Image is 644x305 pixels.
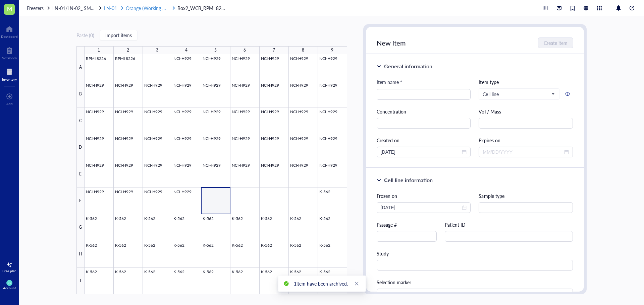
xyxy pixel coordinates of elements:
[2,56,17,60] div: Notebook
[1,34,18,39] div: Dashboard
[52,5,147,11] span: LN-01/LN-02_ SMALL/BIG STORAGE ROOM
[377,221,437,228] div: Passage #
[479,108,573,115] div: Vol / Mass
[3,286,16,290] div: Account
[76,214,85,241] div: G
[483,91,554,97] span: Cell line
[273,46,275,55] div: 7
[384,62,432,70] div: General information
[377,192,471,200] div: Frozen on
[185,46,187,55] div: 4
[479,78,573,86] div: Item type
[76,54,85,81] div: A
[384,176,433,184] div: Cell line information
[331,46,333,55] div: 9
[6,102,13,106] div: Add
[76,241,85,268] div: H
[2,45,17,60] a: Notebook
[52,4,103,12] a: LN-01/LN-02_ SMALL/BIG STORAGE ROOM
[8,282,11,284] span: DG
[104,5,117,11] span: LN-01
[294,280,348,287] span: item have been archived.
[377,38,406,48] span: New item
[2,269,16,273] div: Free plan
[2,77,17,81] div: Inventory
[377,250,573,257] div: Study
[7,4,12,13] span: M
[294,280,297,287] b: 1
[381,204,461,211] input: Select date
[76,81,85,108] div: B
[27,4,51,12] a: Freezers
[156,46,158,55] div: 3
[479,137,573,144] div: Expires on
[100,30,138,41] button: Import items
[377,279,573,286] div: Selection marker
[538,37,573,48] button: Create item
[1,24,18,39] a: Dashboard
[76,268,85,294] div: I
[483,148,563,156] input: MM/DD/YYYY
[377,137,471,144] div: Created on
[27,5,44,11] span: Freezers
[76,134,85,161] div: D
[445,221,573,228] div: Patient ID
[2,67,17,81] a: Inventory
[353,280,361,287] a: Close
[126,5,170,11] span: Orange (Working CB)
[479,192,573,200] div: Sample type
[177,4,228,12] a: Box2_WCB_RPMI 8226, NCI-H929, K-562
[377,108,471,115] div: Concentration
[76,161,85,188] div: E
[302,46,304,55] div: 8
[105,32,132,38] span: Import items
[377,78,402,86] div: Item name
[76,30,94,41] button: Paste (0)
[76,107,85,134] div: C
[127,46,129,55] div: 2
[76,187,85,214] div: F
[214,46,217,55] div: 5
[381,148,461,156] input: MM/DD/YYYY
[98,46,100,55] div: 1
[244,46,246,55] div: 6
[104,4,176,12] a: LN-01Orange (Working CB)
[355,281,359,286] span: close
